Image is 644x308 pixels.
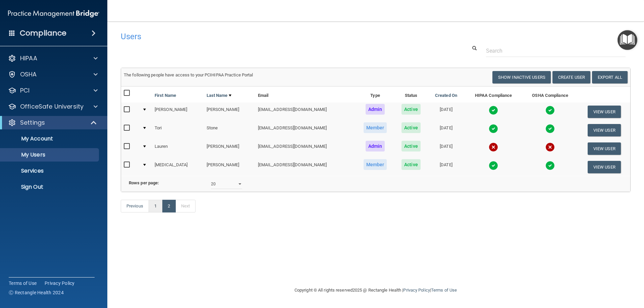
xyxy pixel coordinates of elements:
a: Last Name [207,91,231,100]
button: View User [588,161,621,173]
p: HIPAA [20,54,37,62]
a: PCI [8,86,98,95]
td: Tori [152,121,204,139]
h4: Compliance [20,28,66,38]
a: OfficeSafe University [8,103,98,111]
td: [PERSON_NAME] [204,139,255,158]
a: First Name [155,91,176,100]
p: Sign Out [4,184,96,190]
th: Status [394,86,427,103]
a: 2 [162,200,176,212]
td: [DATE] [428,121,465,139]
td: [EMAIL_ADDRESS][DOMAIN_NAME] [255,139,356,158]
span: Active [401,104,421,115]
td: Lauren [152,139,204,158]
button: View User [588,106,621,118]
td: [EMAIL_ADDRESS][DOMAIN_NAME] [255,103,356,121]
a: 1 [149,200,162,212]
td: [EMAIL_ADDRESS][DOMAIN_NAME] [255,121,356,139]
a: Privacy Policy [45,280,75,287]
p: My Users [4,151,96,158]
a: Created On [435,91,457,100]
img: tick.e7d51cea.svg [489,124,498,133]
span: Admin [366,104,385,115]
a: Settings [8,119,97,127]
td: [MEDICAL_DATA] [152,158,204,176]
button: Show Inactive Users [492,71,551,83]
p: PCI [20,86,30,95]
span: Active [401,122,421,133]
button: View User [588,124,621,136]
button: View User [588,142,621,155]
a: Terms of Use [9,280,37,287]
img: cross.ca9f0e7f.svg [489,142,498,152]
img: cross.ca9f0e7f.svg [545,142,555,152]
img: tick.e7d51cea.svg [545,161,555,170]
a: OSHA [8,70,98,78]
p: Services [4,168,96,174]
span: Active [401,141,421,151]
img: tick.e7d51cea.svg [489,106,498,115]
td: [DATE] [428,158,465,176]
a: Export All [592,71,628,83]
a: Privacy Policy [403,288,430,293]
span: Ⓒ Rectangle Health 2024 [9,289,64,296]
p: OSHA [20,70,37,78]
td: [PERSON_NAME] [152,103,204,121]
a: Terms of Use [431,288,457,293]
a: Next [175,200,196,212]
td: [PERSON_NAME] [204,158,255,176]
p: My Account [4,135,96,142]
span: Admin [366,141,385,151]
span: The following people have access to your PCIHIPAA Practice Portal [124,72,253,77]
img: tick.e7d51cea.svg [545,124,555,133]
p: Settings [20,119,45,127]
button: Create User [552,71,590,83]
td: [EMAIL_ADDRESS][DOMAIN_NAME] [255,158,356,176]
h4: Users [121,32,414,41]
span: Member [364,122,387,133]
th: HIPAA Compliance [465,86,522,103]
td: [DATE] [428,139,465,158]
td: [PERSON_NAME] [204,103,255,121]
img: tick.e7d51cea.svg [545,106,555,115]
button: Open Resource Center [618,30,637,50]
input: Search [486,45,626,57]
img: PMB logo [8,7,99,20]
a: Previous [121,200,149,212]
a: HIPAA [8,54,98,62]
th: Email [255,86,356,103]
span: Member [364,159,387,170]
td: [DATE] [428,103,465,121]
th: OSHA Compliance [522,86,578,103]
span: Active [401,159,421,170]
th: Type [356,86,395,103]
p: OfficeSafe University [20,103,84,111]
iframe: Drift Widget Chat Controller [528,260,636,287]
img: tick.e7d51cea.svg [489,161,498,170]
b: Rows per page: [129,180,159,185]
td: Stone [204,121,255,139]
div: Copyright © All rights reserved 2025 @ Rectangle Health | | [253,280,498,301]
